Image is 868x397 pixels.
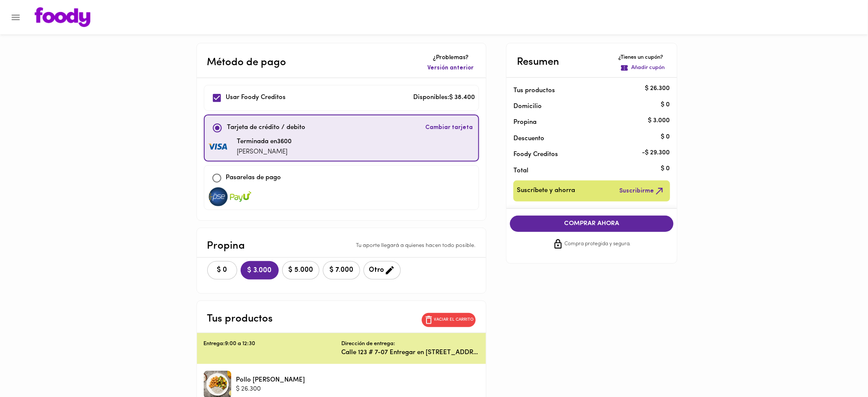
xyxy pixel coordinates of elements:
[237,147,292,157] p: [PERSON_NAME]
[426,62,476,74] button: Versión anterior
[236,376,305,385] p: Pollo [PERSON_NAME]
[513,150,656,159] p: Foody Creditos
[618,184,667,198] button: Suscribirme
[434,317,474,323] p: Vaciar el carrito
[619,54,667,62] p: ¿Tienes un cupón?
[35,7,90,27] img: logo.png
[204,340,342,348] p: Entrega: 9:00 a 12:30
[323,261,360,280] button: $ 7.000
[226,173,281,183] p: Pasarelas de pago
[364,261,401,280] button: Otro
[513,134,544,143] p: Descuento
[208,144,230,150] img: visa
[356,242,476,250] p: Tu aporte llegará a quienes hacen todo posible.
[517,54,559,70] p: Resumen
[661,165,670,174] p: $ 0
[248,267,272,275] span: $ 3.000
[207,261,237,280] button: $ 0
[426,123,473,132] span: Cambiar tarjeta
[510,216,674,232] button: COMPRAR AHORA
[226,93,286,103] p: Usar Foody Creditos
[648,116,670,125] p: $ 3.000
[213,266,232,274] span: $ 0
[208,187,229,206] img: visa
[422,313,476,327] button: Vaciar el carrito
[237,137,292,147] p: Terminada en 3600
[620,186,665,196] span: Suscribirme
[619,62,667,74] button: Añadir cupón
[207,238,245,254] p: Propina
[818,347,859,388] iframe: Messagebird Livechat Widget
[227,123,306,133] p: Tarjeta de crédito / debito
[513,86,656,95] p: Tus productos
[564,240,631,249] span: Compra protegida y segura.
[236,385,305,394] p: $ 26.300
[341,340,395,348] p: Dirección de entrega:
[645,84,670,93] p: $ 26.300
[424,119,475,137] button: Cambiar tarjeta
[341,348,479,357] p: Calle 123 # 7-07 Entregar en [STREET_ADDRESS][PERSON_NAME] Oriental
[428,64,474,72] span: Versión anterior
[426,54,476,62] p: ¿Problemas?
[207,55,286,70] p: Método de pago
[519,220,665,228] span: COMPRAR AHORA
[241,261,279,280] button: $ 3.000
[661,132,670,141] p: $ 0
[661,100,670,109] p: $ 0
[517,186,575,196] span: Suscríbete y ahorra
[282,261,319,280] button: $ 5.000
[632,64,665,72] p: Añadir cupón
[288,266,314,274] span: $ 5.000
[513,102,542,111] p: Domicilio
[5,7,26,28] button: Menu
[414,93,475,103] p: Disponibles: $ 38.400
[207,311,273,327] p: Tus productos
[328,266,355,274] span: $ 7.000
[369,265,395,276] span: Otro
[230,187,251,206] img: visa
[513,166,656,175] p: Total
[513,118,656,127] p: Propina
[642,148,670,157] p: - $ 29.300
